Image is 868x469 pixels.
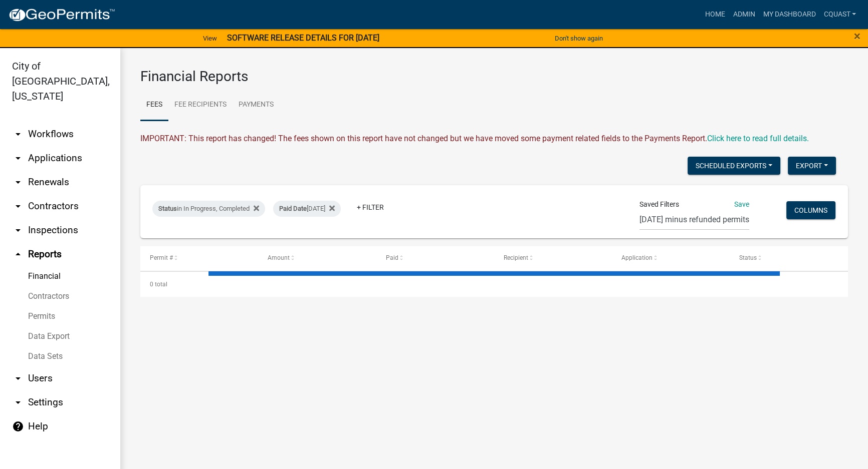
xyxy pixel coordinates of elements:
[158,205,177,212] span: Status
[12,152,24,164] i: arrow_drop_down
[168,89,233,121] a: Fee Recipients
[854,30,860,42] button: Close
[759,5,819,24] a: My Dashboard
[376,246,494,270] datatable-header-cell: Paid
[12,248,24,260] i: arrow_drop_up
[12,396,24,408] i: arrow_drop_down
[734,200,749,208] a: Save
[386,254,398,261] span: Paid
[140,89,168,121] a: Fees
[739,254,757,261] span: Status
[258,246,376,270] datatable-header-cell: Amount
[140,133,848,145] div: IMPORTANT: This report has changed! The fees shown on this report have not changed but we have mo...
[268,254,290,261] span: Amount
[701,5,729,24] a: Home
[152,201,265,217] div: in In Progress, Completed
[199,30,221,47] a: View
[730,246,847,270] datatable-header-cell: Status
[140,246,258,270] datatable-header-cell: Permit #
[688,157,780,175] button: Scheduled Exports
[707,134,809,143] wm-modal-confirm: Upcoming Changes to Daily Fees Report
[639,199,679,210] span: Saved Filters
[233,89,280,121] a: Payments
[819,5,860,24] a: cquast
[227,33,379,43] strong: SOFTWARE RELEASE DETAILS FOR [DATE]
[786,201,835,219] button: Columns
[12,224,24,236] i: arrow_drop_down
[551,30,607,47] button: Don't show again
[12,372,24,384] i: arrow_drop_down
[12,200,24,212] i: arrow_drop_down
[621,254,653,261] span: Application
[729,5,759,24] a: Admin
[150,254,173,261] span: Permit #
[788,157,836,175] button: Export
[504,254,528,261] span: Recipient
[140,68,848,85] h3: Financial Reports
[140,272,848,297] div: 0 total
[273,201,341,217] div: [DATE]
[349,198,392,216] a: + Filter
[707,134,809,143] a: Click here to read full details.
[12,128,24,140] i: arrow_drop_down
[279,205,307,212] span: Paid Date
[854,29,860,43] span: ×
[612,246,730,270] datatable-header-cell: Application
[12,176,24,188] i: arrow_drop_down
[12,420,24,432] i: help
[494,246,611,270] datatable-header-cell: Recipient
